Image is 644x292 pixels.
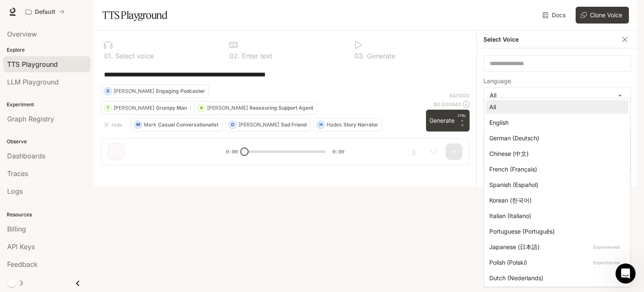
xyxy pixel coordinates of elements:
div: Polish (Polski) [489,258,622,267]
div: Spanish (Español) [489,180,622,189]
div: Italian (Italiano) [489,211,622,220]
div: Dutch (Nederlands) [489,274,622,282]
div: English [489,118,622,127]
div: Portuguese (Português) [489,227,622,236]
div: German (Deutsch) [489,134,622,142]
div: French (Français) [489,165,622,174]
iframe: Intercom live chat [615,263,636,284]
div: Japanese (日本語) [489,242,622,251]
div: Korean (한국어) [489,196,622,205]
p: Experimental [592,259,622,266]
p: Experimental [592,243,622,251]
div: Chinese (中文) [489,149,622,158]
div: All [489,103,622,111]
